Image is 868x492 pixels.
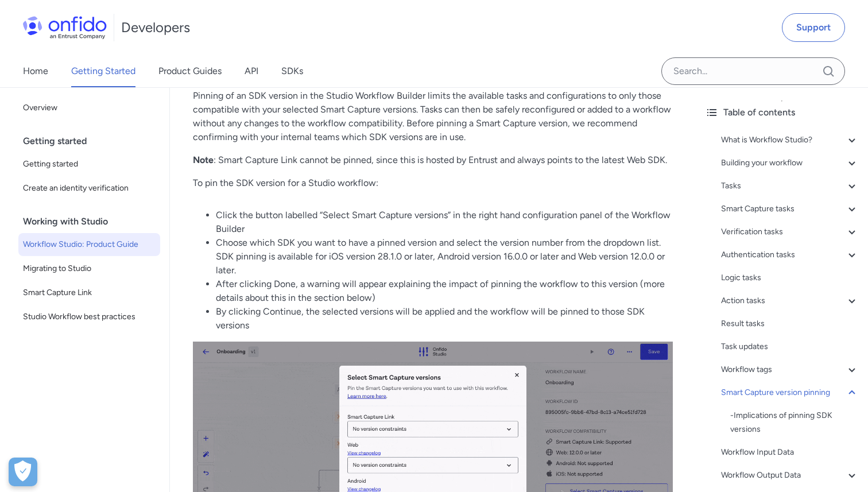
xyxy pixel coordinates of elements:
a: Home [23,55,48,87]
li: Click the button labelled “Select Smart Capture versions” in the right hand configuration panel o... [216,208,673,236]
a: Action tasks [721,294,859,308]
div: Getting started [23,130,165,153]
a: Tasks [721,179,859,193]
a: What is Workflow Studio? [721,133,859,147]
a: Product Guides [158,55,222,87]
div: Cookie Preferences [9,458,37,486]
a: Getting Started [71,55,135,87]
a: Authentication tasks [721,248,859,262]
button: Open Preferences [9,458,37,486]
li: Choose which SDK you want to have a pinned version and select the version number from the dropdow... [216,236,673,277]
p: To pin the SDK version for a Studio workflow: [193,176,673,190]
a: Getting started [18,153,160,176]
span: Getting started [23,157,156,171]
h1: Developers [121,18,190,37]
p: : Smart Capture Link cannot be pinned, since this is hosted by Entrust and always points to the l... [193,153,673,167]
span: Create an identity verification [23,181,156,195]
a: Smart Capture tasks [721,202,859,216]
li: By clicking Continue, the selected versions will be applied and the workflow will be pinned to th... [216,305,673,332]
li: After clicking Done, a warning will appear explaining the impact of pinning the workflow to this ... [216,277,673,305]
strong: Note [193,154,214,165]
a: Task updates [721,340,859,354]
a: Smart Capture version pinning [721,386,859,400]
a: Create an identity verification [18,177,160,200]
div: - Implications of pinning SDK versions [730,409,859,436]
a: API [245,55,258,87]
a: SDKs [281,55,303,87]
span: Overview [23,101,156,115]
a: Verification tasks [721,225,859,239]
a: Overview [18,96,160,119]
span: Smart Capture Link [23,286,156,300]
div: Working with Studio [23,210,165,233]
a: Migrating to Studio [18,257,160,280]
a: Support [782,13,845,42]
p: Pinning of an SDK version in the Studio Workflow Builder limits the available tasks and configura... [193,89,673,144]
a: Result tasks [721,317,859,331]
input: Onfido search input field [661,57,845,85]
a: Logic tasks [721,271,859,285]
span: Studio Workflow best practices [23,310,156,324]
div: Table of contents [705,106,859,119]
a: Workflow Input Data [721,445,859,459]
span: Migrating to Studio [23,262,156,276]
a: -Implications of pinning SDK versions [730,409,859,436]
a: Smart Capture Link [18,281,160,304]
span: Workflow Studio: Product Guide [23,238,156,251]
a: Building your workflow [721,156,859,170]
img: Onfido Logo [23,16,107,39]
a: Workflow Studio: Product Guide [18,233,160,256]
a: Workflow tags [721,363,859,377]
a: Studio Workflow best practices [18,305,160,328]
a: Workflow Output Data [721,468,859,482]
